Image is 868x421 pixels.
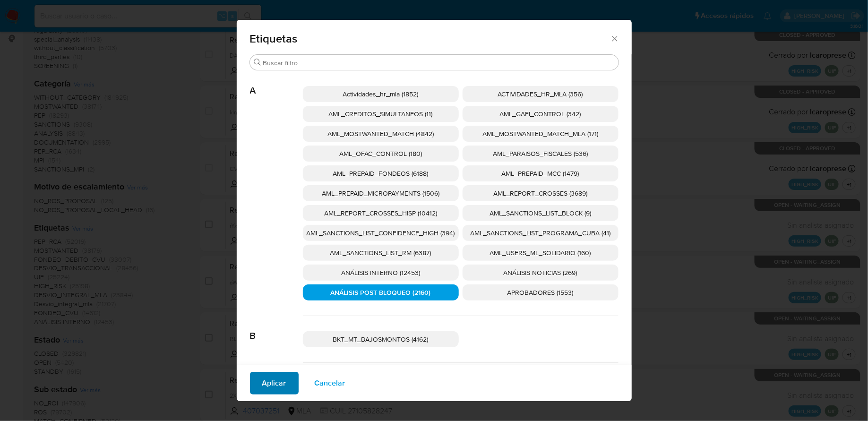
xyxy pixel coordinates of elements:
[303,205,459,221] div: AML_REPORT_CROSSES_HISP (10412)
[254,59,261,66] button: Buscar
[482,129,598,138] span: AML_MOSTWANTED_MATCH_MLA (171)
[262,373,286,394] span: Aplicar
[303,284,459,301] div: ANÁLISIS POST BLOQUEO (2160)
[463,245,619,261] div: AML_USERS_ML_SOLIDARIO (160)
[303,225,459,241] div: AML_SANCTIONS_LIST_CONFIDENCE_HIGH (394)
[339,149,422,158] span: AML_OFAC_CONTROL (180)
[333,335,429,344] span: BKT_MT_BAJOSMONTOS (4162)
[463,86,619,102] div: ACTIVIDADES_HR_MLA (356)
[302,372,358,395] button: Cancelar
[463,205,619,221] div: AML_SANCTIONS_LIST_BLOCK (9)
[463,146,619,162] div: AML_PARAISOS_FISCALES (536)
[303,265,459,281] div: ANÁLISIS INTERNO (12453)
[324,208,437,218] span: AML_REPORT_CROSSES_HISP (10412)
[507,288,574,297] span: APROBADORES (1553)
[500,109,581,119] span: AML_GAFI_CONTROL (342)
[303,146,459,162] div: AML_OFAC_CONTROL (180)
[504,268,577,277] span: ANÁLISIS NOTICIAS (269)
[331,288,431,297] span: ANÁLISIS POST BLOQUEO (2160)
[463,225,619,241] div: AML_SANCTIONS_LIST_PROGRAMA_CUBA (41)
[263,59,615,67] input: Buscar filtro
[343,89,419,99] span: Actividades_hr_mla (1852)
[315,373,345,394] span: Cancelar
[463,185,619,201] div: AML_REPORT_CROSSES (3689)
[250,33,610,44] span: Etiquetas
[250,363,303,388] span: C
[463,265,619,281] div: ANÁLISIS NOTICIAS (269)
[327,129,434,138] span: AML_MOSTWANTED_MATCH (4842)
[250,316,303,342] span: B
[303,245,459,261] div: AML_SANCTIONS_LIST_RM (6387)
[307,228,455,238] span: AML_SANCTIONS_LIST_CONFIDENCE_HIGH (394)
[250,71,303,96] span: A
[610,34,619,43] button: Cerrar
[493,149,588,158] span: AML_PARAISOS_FISCALES (536)
[303,86,459,102] div: Actividades_hr_mla (1852)
[493,189,587,198] span: AML_REPORT_CROSSES (3689)
[329,109,433,119] span: AML_CREDITOS_SIMULTANEOS (11)
[303,126,459,142] div: AML_MOSTWANTED_MATCH (4842)
[490,208,591,218] span: AML_SANCTIONS_LIST_BLOCK (9)
[303,165,459,181] div: AML_PREPAID_FONDEOS (6188)
[330,248,431,258] span: AML_SANCTIONS_LIST_RM (6387)
[333,169,429,178] span: AML_PREPAID_FONDEOS (6188)
[303,331,459,347] div: BKT_MT_BAJOSMONTOS (4162)
[322,189,439,198] span: AML_PREPAID_MICROPAYMENTS (1506)
[463,165,619,181] div: AML_PREPAID_MCC (1479)
[502,169,579,178] span: AML_PREPAID_MCC (1479)
[303,185,459,201] div: AML_PREPAID_MICROPAYMENTS (1506)
[463,284,619,301] div: APROBADORES (1553)
[250,372,299,395] button: Aplicar
[490,248,591,258] span: AML_USERS_ML_SOLIDARIO (160)
[341,268,420,277] span: ANÁLISIS INTERNO (12453)
[303,106,459,122] div: AML_CREDITOS_SIMULTANEOS (11)
[463,126,619,142] div: AML_MOSTWANTED_MATCH_MLA (171)
[470,228,610,238] span: AML_SANCTIONS_LIST_PROGRAMA_CUBA (41)
[463,106,619,122] div: AML_GAFI_CONTROL (342)
[498,89,583,99] span: ACTIVIDADES_HR_MLA (356)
